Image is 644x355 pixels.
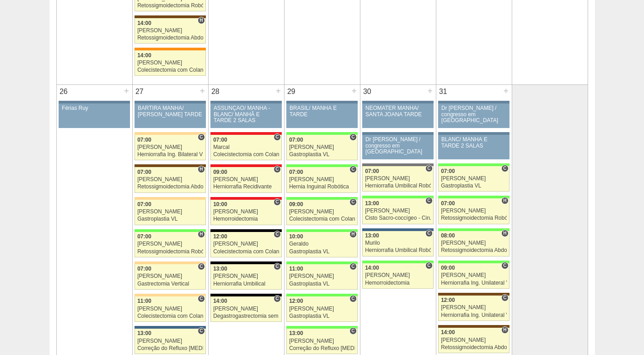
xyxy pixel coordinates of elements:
div: [PERSON_NAME] [137,144,203,150]
div: Gastrectomia Vertical [137,281,203,287]
div: NEOMATER MANHÃ/ SANTA JOANA TARDE [365,105,430,117]
div: + [426,85,434,97]
span: Consultório [349,133,356,141]
span: 07:00 [289,137,303,143]
div: [PERSON_NAME] [137,306,203,312]
div: [PERSON_NAME] [289,144,355,150]
span: Consultório [349,198,356,206]
div: + [350,85,358,97]
div: Herniorrafia Recidivante [213,184,279,190]
div: Herniorrafia Umbilical Robótica [365,247,431,253]
div: [PERSON_NAME] [289,177,355,182]
div: Retossigmoidectomia Abdominal VL [441,247,507,253]
span: Hospital [501,326,508,334]
a: BLANC/ MANHÃ E TARDE 2 SALAS [438,135,509,159]
span: 12:00 [213,233,227,240]
div: Key: Bartira [135,197,205,200]
div: Colecistectomia com Colangiografia VL [289,216,355,222]
a: H 07:00 [PERSON_NAME] Retossigmoidectomia Robótica [135,232,205,257]
span: Consultório [198,133,205,141]
div: BARTIRA MANHÃ/ [PERSON_NAME] TARDE [138,105,203,117]
span: 07:00 [441,200,455,207]
div: Gastroplastia VL [289,249,355,255]
div: Key: Bartira [135,132,205,135]
span: Consultório [198,327,205,335]
div: Key: Brasil [438,196,509,198]
a: C 14:00 [PERSON_NAME] Degastrogastrectomia sem vago [210,296,281,322]
span: Consultório [274,166,280,173]
span: 07:00 [441,168,455,174]
div: Key: Aviso [286,101,357,104]
span: 09:00 [441,265,455,271]
div: Colecistectomia com Colangiografia VL [137,313,203,319]
span: 12:00 [289,298,303,304]
span: 12:00 [441,297,455,303]
span: Consultório [501,165,508,172]
div: Férias Ruy [62,105,127,111]
div: [PERSON_NAME] [213,273,279,279]
div: [PERSON_NAME] [137,338,203,344]
span: Consultório [274,231,280,238]
span: Consultório [425,197,432,204]
a: C 13:00 [PERSON_NAME] Correção do Refluxo [MEDICAL_DATA] esofágico Robótico [286,329,357,354]
div: [PERSON_NAME] [289,306,355,312]
span: 07:00 [137,201,151,207]
span: 14:00 [441,329,455,335]
a: C 13:00 [PERSON_NAME] Correção do Refluxo [MEDICAL_DATA] esofágico Robótico [135,329,205,354]
div: Key: Aviso [438,101,509,104]
div: Gastroplastia VL [289,152,355,158]
a: 14:00 [PERSON_NAME] Colecistectomia com Colangiografia VL [135,50,205,76]
div: [PERSON_NAME] [137,273,203,279]
a: C 07:00 [PERSON_NAME] Hernia Inguinal Robótica [286,167,357,192]
span: Consultório [274,295,280,302]
span: Hospital [198,166,205,173]
div: [PERSON_NAME] [137,177,203,182]
div: Key: Assunção [210,197,281,200]
div: Cisto Sacro-coccígeo - Cirurgia [365,215,431,221]
span: 07:00 [289,169,303,175]
div: Key: São Luiz - Jabaquara [135,326,205,329]
div: [PERSON_NAME] [441,272,507,278]
div: 29 [285,85,299,99]
div: Key: Brasil [362,196,433,198]
div: Herniorrafia Ing. Bilateral VL [137,152,203,158]
div: Colecistectomia com Colangiografia VL [137,67,203,73]
a: C 07:00 [PERSON_NAME] Gastroplastia VL [438,166,509,192]
span: Consultório [274,263,280,270]
a: C 13:00 [PERSON_NAME] Cisto Sacro-coccígeo - Cirurgia [362,198,433,224]
a: C 12:00 [PERSON_NAME] Herniorrafia Ing. Unilateral VL [438,296,509,321]
a: H 07:00 [PERSON_NAME] Retossigmoidectomia Abdominal VL [135,167,205,192]
span: 11:00 [137,298,151,304]
div: + [502,85,510,97]
div: Retossigmoidectomia Abdominal VL [137,35,203,41]
span: Consultório [501,294,508,301]
div: [PERSON_NAME] [289,209,355,215]
span: 14:00 [213,298,227,304]
a: C 12:00 [PERSON_NAME] Colecistectomia com Colangiografia VL [210,232,281,257]
div: 28 [209,85,223,99]
a: Dr [PERSON_NAME] / congresso em [GEOGRAPHIC_DATA] [362,135,433,159]
a: H 14:00 [PERSON_NAME] Retossigmoidectomia Abdominal VL [438,328,509,353]
div: Retossigmoidectomia Robótica [137,249,203,255]
a: C 09:00 [PERSON_NAME] Herniorrafia Recidivante [210,167,281,192]
div: [PERSON_NAME] [213,241,279,247]
span: 09:00 [289,201,303,207]
span: 14:00 [365,265,379,271]
a: C 11:00 [PERSON_NAME] Colecistectomia com Colangiografia VL [135,296,205,322]
span: 07:00 [137,266,151,272]
a: C 07:00 [PERSON_NAME] Gastrectomia Vertical [135,264,205,290]
a: H 07:00 [PERSON_NAME] Retossigmoidectomia Robótica [438,198,509,224]
span: 14:00 [137,52,151,59]
div: Key: Brasil [362,261,433,263]
div: 27 [133,85,147,99]
div: Dr [PERSON_NAME] / congresso em [GEOGRAPHIC_DATA] [441,105,506,123]
div: [PERSON_NAME] [137,28,203,34]
div: Gastroplastia VL [289,313,355,319]
span: Hospital [501,197,508,204]
span: Consultório [425,165,432,172]
div: Key: Blanc [210,229,281,232]
span: Consultório [349,327,356,335]
div: Retossigmoidectomia Robótica [441,215,507,221]
div: Dr [PERSON_NAME] / congresso em [GEOGRAPHIC_DATA] [365,137,430,155]
a: C 09:00 [PERSON_NAME] Herniorrafia Ing. Unilateral VL [438,263,509,289]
